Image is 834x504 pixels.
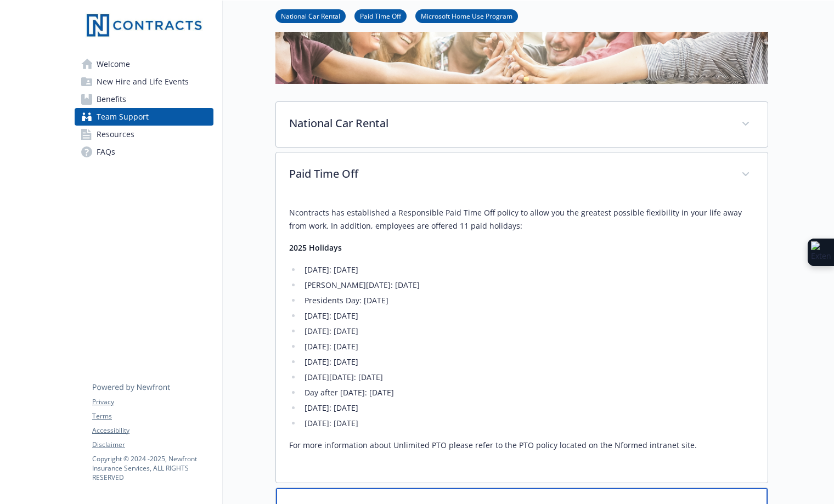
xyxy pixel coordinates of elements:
[301,279,754,292] li: [PERSON_NAME][DATE]: [DATE]
[301,325,754,338] li: [DATE]: [DATE]
[276,102,768,147] div: National Car Rental
[92,411,213,421] a: Terms
[75,143,213,161] a: FAQs
[75,73,213,90] a: New Hire and Life Events
[92,426,213,435] a: Accessibility
[289,206,754,233] p: Ncontracts has established a Responsible Paid Time Off policy to allow you the greatest possible ...
[97,55,130,73] span: Welcome
[301,401,754,415] li: [DATE]: [DATE]
[92,397,213,407] a: Privacy
[301,417,754,430] li: [DATE]: [DATE]
[289,115,728,132] p: National Car Rental
[92,454,213,482] p: Copyright © 2024 - 2025 , Newfront Insurance Services, ALL RIGHTS RESERVED
[97,90,126,108] span: Benefits
[276,197,768,483] div: Paid Time Off
[75,90,213,108] a: Benefits
[301,294,754,307] li: Presidents Day: [DATE]
[97,143,115,161] span: FAQs
[289,166,728,182] p: Paid Time Off
[301,263,754,276] li: [DATE]: [DATE]
[75,126,213,143] a: Resources
[301,371,754,384] li: [DATE][DATE]: [DATE]
[289,242,342,253] strong: 2025 Holidays
[301,355,754,369] li: [DATE]: [DATE]
[92,440,213,450] a: Disclaimer
[301,309,754,322] li: [DATE]: [DATE]
[75,108,213,126] a: Team Support
[97,73,189,90] span: New Hire and Life Events
[415,10,518,21] a: Microsoft Home Use Program
[75,55,213,73] a: Welcome
[301,340,754,353] li: [DATE]: [DATE]
[275,10,346,21] a: National Car Rental
[97,126,134,143] span: Resources
[354,10,407,21] a: Paid Time Off
[811,241,831,263] img: Extension Icon
[97,108,149,126] span: Team Support
[289,439,754,452] p: For more information about Unlimited PTO please refer to the PTO policy located on the Nformed in...
[301,386,754,399] li: Day after [DATE]: [DATE]
[276,152,768,197] div: Paid Time Off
